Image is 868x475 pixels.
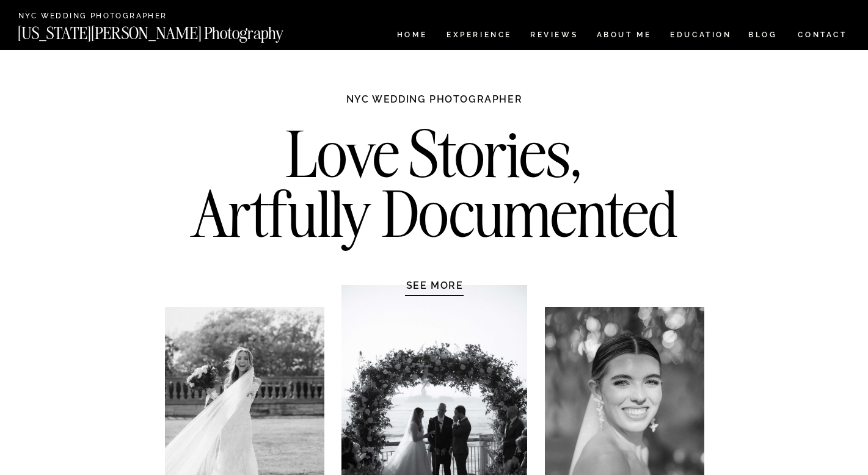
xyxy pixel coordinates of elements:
a: ABOUT ME [596,31,652,42]
a: SEE MORE [377,279,493,291]
h2: Love Stories, Artfully Documented [178,124,691,252]
a: EDUCATION [669,31,733,42]
a: Experience [447,31,511,42]
a: BLOG [748,31,778,42]
h1: NYC WEDDING PHOTOGRAPHER [320,93,549,117]
a: REVIEWS [530,31,576,42]
a: [US_STATE][PERSON_NAME] Photography [18,25,324,35]
a: CONTACT [797,28,848,42]
a: NYC Wedding Photographer [18,12,202,21]
a: HOME [395,31,429,42]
